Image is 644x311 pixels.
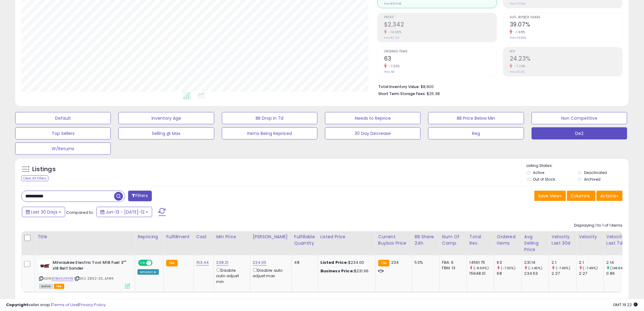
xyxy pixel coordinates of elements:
div: FBA: 6 [442,260,462,265]
div: Total Rev. [470,234,492,246]
button: BB Price Below Min [428,112,524,124]
div: ASIN: [39,260,130,288]
div: Velocity Last 7d [607,234,629,246]
h2: 39.07% [510,21,622,29]
small: Prev: $15,948 [384,2,401,5]
button: De2 [532,127,627,140]
a: Privacy Policy [79,302,106,308]
div: 2.27 [552,271,576,276]
small: -7.35% [387,64,400,69]
span: 234 [391,260,399,265]
p: Listing States: [527,163,629,169]
div: Avg Selling Price [524,234,547,253]
div: 2.27 [579,271,604,276]
button: Actions [597,191,623,201]
div: Disable auto adjust min [216,267,246,284]
button: Filters [128,191,152,201]
div: Fulfillable Quantity [294,234,315,246]
span: Last 30 Days [31,209,58,215]
small: FBA [378,260,390,267]
div: [PERSON_NAME] [253,234,289,240]
button: Items Being Repriced [222,127,317,140]
div: Title [37,234,132,240]
small: Prev: 17.09% [510,2,525,5]
div: Disable auto adjust max [253,267,287,279]
div: Displaying 1 to 1 of 1 items [574,223,623,228]
small: -14.08% [387,30,402,34]
span: FBA [54,284,64,289]
span: OFF [152,260,161,266]
small: (-7.49%) [583,266,598,270]
span: All listings currently available for purchase on Amazon [39,284,53,289]
small: Prev: 26.12% [510,70,525,74]
div: 231.14 [524,260,549,265]
a: B0BMKJWKXB [51,276,73,281]
button: Save View [534,191,566,201]
strong: Copyright [6,302,28,308]
div: 2.1 [579,260,604,265]
button: BB Drop in 7d [222,112,317,124]
button: Columns [567,191,596,201]
b: Business Price: [320,268,354,274]
small: FBA [166,260,177,267]
div: 2.14 [607,260,631,265]
small: -7.24% [513,64,526,69]
div: FBM: 13 [442,265,462,271]
div: Min Price [216,234,248,240]
div: 234.53 [524,271,549,276]
a: 153.44 [196,260,209,266]
button: Inventory Age [118,112,214,124]
b: Short Term Storage Fees: [378,91,426,96]
span: Avg. Buybox Share [510,16,622,19]
button: Reg [428,127,524,140]
span: Profit [384,16,497,19]
span: ROI [510,50,622,53]
div: Amazon AI [138,269,159,275]
div: Clear All Filters [21,175,48,181]
small: -1.98% [513,30,525,34]
h2: $2,342 [384,21,497,29]
div: 15948.01 [470,271,494,276]
button: 30 Day Decrease [325,127,421,140]
label: Out of Stock [533,177,555,182]
div: 2.1 [552,260,576,265]
small: (-8.69%) [474,266,489,270]
b: Listed Price: [320,260,348,265]
h2: 24.23% [510,55,622,63]
div: Current Buybox Price [378,234,410,246]
li: $8,900 [378,83,618,90]
div: Cost [196,234,211,240]
small: (148.84%) [611,266,627,270]
label: Archived [584,177,600,182]
small: (-7.35%) [501,266,516,270]
div: 68 [497,271,522,276]
a: Terms of Use [52,302,78,308]
small: Prev: 68 [384,70,394,74]
small: Prev: $2,726 [384,36,399,40]
span: 2025-08-12 19:22 GMT [613,302,638,308]
img: 310Z7r1V7FL._SL40_.jpg [39,260,51,272]
a: 208.21 [216,260,229,266]
button: Last 30 Days [22,207,65,217]
div: 0.86 [607,271,631,276]
span: Columns [571,193,590,199]
div: seller snap | | [6,302,106,308]
h2: 63 [384,55,497,63]
small: Prev: 39.86% [510,36,526,40]
div: 48 [294,260,313,265]
div: Num of Comp. [442,234,464,246]
b: Milwaukee Electric Tool M18 Fuel 3"" x18 Belt Sander [53,260,127,273]
button: Selling @ Max [118,127,214,140]
small: (-7.49%) [556,266,570,270]
a: 234.00 [253,260,267,266]
div: Velocity [579,234,601,240]
div: $231.66 [320,268,371,274]
button: W/Returns [15,143,111,155]
button: Needs to Reprice [325,112,421,124]
div: BB Share 24h. [415,234,437,246]
label: Deactivated [584,170,607,175]
small: (-1.45%) [528,266,542,270]
div: Listed Price [320,234,373,240]
label: Active [533,170,544,175]
button: Non Competitive [532,112,627,124]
